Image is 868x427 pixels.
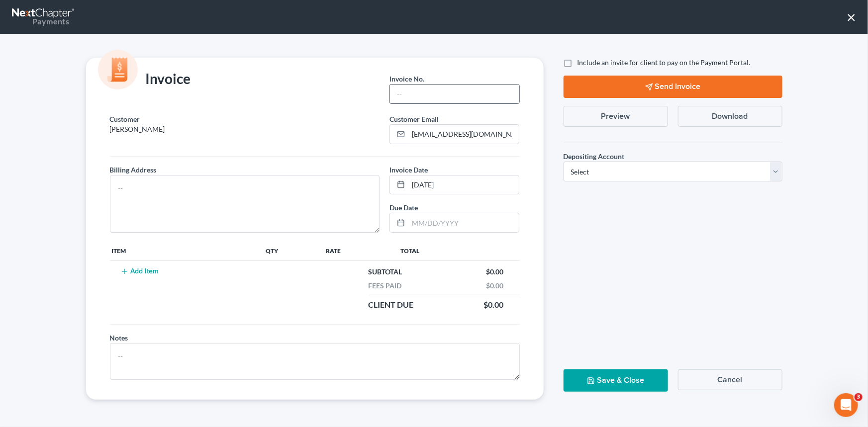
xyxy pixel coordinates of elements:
input: Enter email... [408,125,519,144]
button: Send Invoice [564,76,782,98]
th: Total [392,241,519,260]
p: [PERSON_NAME] [110,124,380,134]
span: Depositing Account [564,152,625,161]
div: Subtotal [364,267,407,277]
input: MM/DD/YYYY [408,213,519,232]
button: × [847,9,856,25]
iframe: Intercom live chat [834,393,858,417]
label: Notes [110,333,128,343]
input: -- [390,85,519,103]
a: Payments [12,5,76,29]
div: Fees Paid [364,281,407,291]
span: Invoice Date [389,166,428,174]
span: Invoice No. [389,75,424,83]
input: MM/DD/YYYY [408,175,519,194]
label: Due Date [389,202,418,213]
button: Preview [564,106,668,127]
th: Qty [264,241,323,260]
label: Customer [110,114,140,124]
span: 3 [855,393,863,401]
button: Cancel [678,369,782,390]
button: Add Item [118,267,162,275]
span: Customer Email [389,115,439,123]
th: Item [110,241,264,260]
div: Payments [12,16,69,27]
div: Client Due [364,299,419,311]
img: icon-money-cc55cd5b71ee43c44ef0efbab91310903cbf28f8221dba23c0d5ca797e203e98.svg [98,50,138,89]
span: Billing Address [110,166,157,174]
button: Download [678,106,782,127]
div: Invoice [105,70,196,89]
th: Rate [324,241,393,260]
div: $0.00 [479,299,509,311]
button: Save & Close [564,369,668,392]
div: $0.00 [482,281,509,291]
span: Include an invite for client to pay on the Payment Portal. [578,58,751,67]
div: $0.00 [482,267,509,277]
